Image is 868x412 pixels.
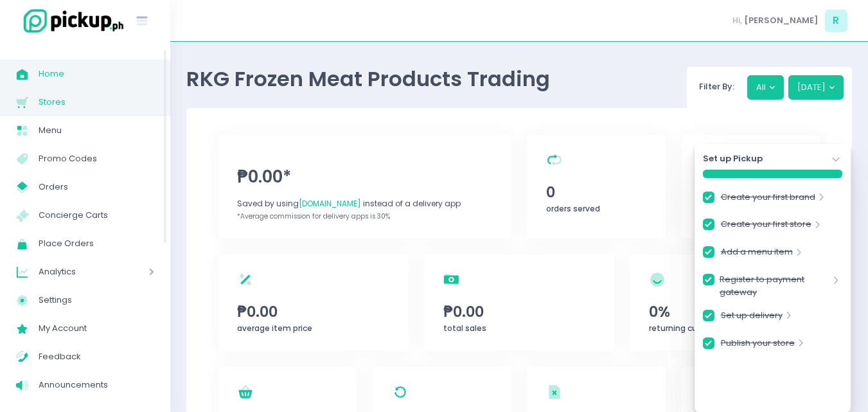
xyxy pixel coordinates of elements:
[546,203,600,214] span: orders served
[237,165,492,190] span: ₱0.00*
[39,264,112,280] span: Analytics
[39,66,154,82] span: Home
[721,337,795,354] a: Publish your store
[443,323,486,334] span: total sales
[825,10,847,32] span: R
[218,255,408,351] a: ₱0.00average item price
[695,80,739,93] span: Filter By:
[443,301,596,323] span: ₱0.00
[39,94,154,111] span: Stores
[39,320,154,337] span: My Account
[39,348,154,365] span: Feedback
[527,135,666,238] a: 0orders served
[630,255,820,351] a: 0%returning customers
[39,122,154,139] span: Menu
[39,292,154,309] span: Settings
[721,309,783,327] a: Set up delivery
[424,255,614,351] a: ₱0.00total sales
[39,150,154,167] span: Promo Codes
[747,75,784,100] button: All
[39,207,154,224] span: Concierge Carts
[720,273,830,298] a: Register to payment gateway
[721,246,793,263] a: Add a menu item
[237,198,492,210] div: Saved by using instead of a delivery app
[703,152,763,165] strong: Set up Pickup
[39,377,154,393] span: Announcements
[299,198,361,209] span: [DOMAIN_NAME]
[186,64,550,93] span: RKG Frozen Meat Products Trading
[732,14,742,27] span: Hi,
[682,135,820,238] a: 0orders
[39,179,154,195] span: Orders
[237,323,312,334] span: average item price
[721,191,815,208] a: Create your first brand
[788,75,844,100] button: [DATE]
[649,323,731,334] span: returning customers
[237,301,389,323] span: ₱0.00
[744,14,819,27] span: [PERSON_NAME]
[237,211,390,221] span: *Average commission for delivery apps is 30%
[546,181,647,203] span: 0
[39,235,154,252] span: Place Orders
[721,218,811,235] a: Create your first store
[649,301,801,323] span: 0%
[16,7,125,35] img: logo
